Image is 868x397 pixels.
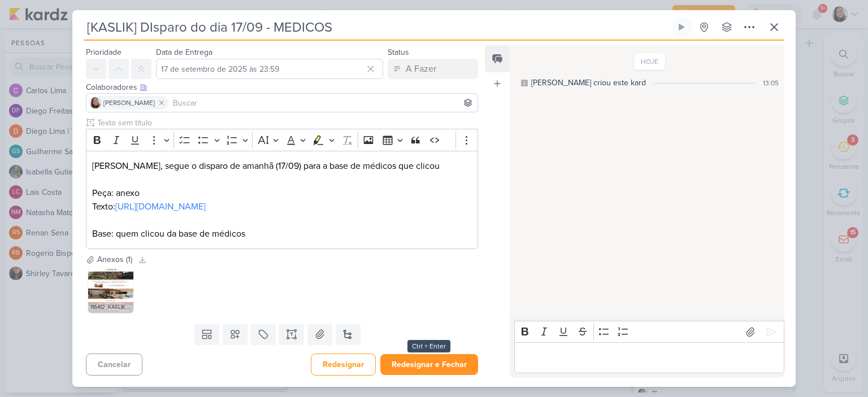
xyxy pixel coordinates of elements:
button: Redesignar [311,354,376,376]
label: Prioridade [86,47,121,57]
button: Cancelar [86,354,142,376]
p: Texto: [92,200,472,213]
div: Editor editing area: main [86,151,478,250]
div: 116412_KASLIK _ E-MAIL MKT _ KASLIK IBIRAPUERA _ BASE MEDICOS _ PARA QUEM CLICOU _ SEU PRESENTE E... [88,302,133,313]
div: Ctrl + Enter [407,340,450,352]
div: Anexos (1) [97,254,132,265]
div: Editor editing area: main [514,342,784,373]
label: Data de Entrega [156,47,212,57]
label: Status [388,47,409,57]
img: Wc9gp3drNVos4am2OdaKm6goCZQGvU-metaMTE2NDEyX0tBU0xJSyBfIEUtTUFJTCBNS1QgXyBLQVNMSUsgSUJJUkFQVUVSQS... [88,268,133,313]
div: Editor toolbar [86,129,478,151]
button: A Fazer [388,59,478,79]
div: A Fazer [406,62,436,76]
input: Texto sem título [95,117,478,129]
div: [PERSON_NAME] criou este kard [531,77,646,89]
span: [PERSON_NAME] [103,98,155,108]
div: Ligar relógio [677,23,686,32]
img: Sharlene Khoury [90,97,101,108]
input: Select a date [156,59,383,79]
input: Kard Sem Título [84,17,669,37]
p: [PERSON_NAME], segue o disparo de amanhã (17/09) para a base de médicos que clicou [92,159,472,173]
button: Redesignar e Fechar [380,354,478,375]
div: Colaboradores [86,81,478,93]
a: [URL][DOMAIN_NAME] [115,201,206,212]
input: Buscar [171,96,475,110]
p: Base: quem clicou da base de médicos [92,227,472,241]
div: Editor toolbar [514,321,784,343]
p: Peça: anexo [92,186,472,200]
div: 13:05 [763,78,779,88]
